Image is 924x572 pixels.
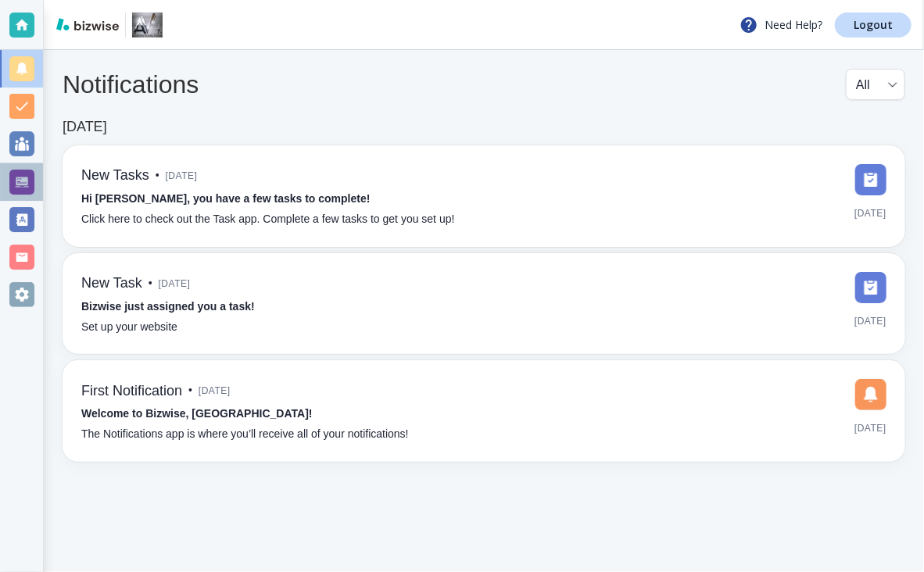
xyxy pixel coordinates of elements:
[81,300,255,313] strong: Bizwise just assigned you a task!
[854,416,886,440] span: [DATE]
[199,379,231,402] span: [DATE]
[81,426,409,443] p: The Notifications app is where you’ll receive all of your notifications!
[56,18,119,30] img: bizwise
[854,202,886,225] span: [DATE]
[835,13,911,38] a: Logout
[81,275,142,292] h6: New Task
[855,379,886,410] img: DashboardSidebarNotification.svg
[855,164,886,195] img: DashboardSidebarTasks.svg
[159,272,191,295] span: [DATE]
[856,70,895,99] div: All
[166,164,198,188] span: [DATE]
[854,309,886,333] span: [DATE]
[63,119,107,136] h6: [DATE]
[188,382,192,399] p: •
[156,167,159,184] p: •
[81,383,182,400] h6: First Notification
[855,272,886,303] img: DashboardSidebarTasks.svg
[63,253,905,355] a: New Task•[DATE]Bizwise just assigned you a task!Set up your website[DATE]
[63,70,199,99] h4: Notifications
[81,407,313,420] strong: Welcome to Bizwise, [GEOGRAPHIC_DATA]!
[81,211,455,228] p: Click here to check out the Task app. Complete a few tasks to get you set up!
[63,145,905,247] a: New Tasks•[DATE]Hi [PERSON_NAME], you have a few tasks to complete!Click here to check out the Ta...
[81,319,177,336] p: Set up your website
[132,13,163,38] img: Audiovisualt3ch
[149,275,152,292] p: •
[81,167,149,184] h6: New Tasks
[63,360,905,462] a: First Notification•[DATE]Welcome to Bizwise, [GEOGRAPHIC_DATA]!The Notifications app is where you...
[740,16,822,34] p: Need Help?
[81,192,371,205] strong: Hi [PERSON_NAME], you have a few tasks to complete!
[854,20,893,30] p: Logout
